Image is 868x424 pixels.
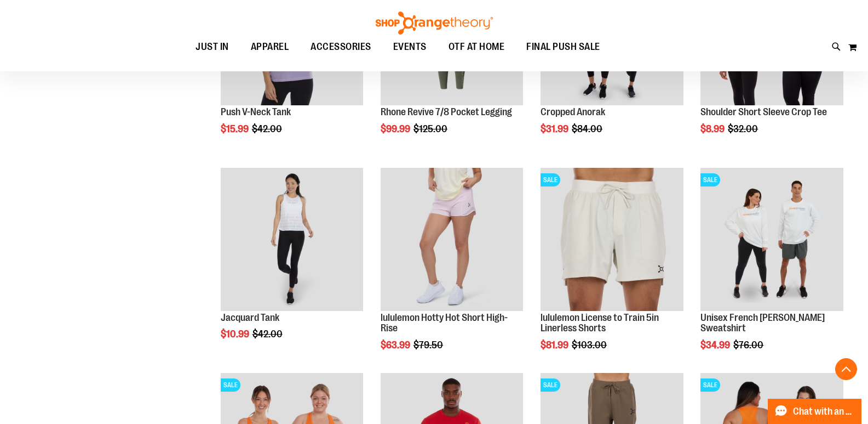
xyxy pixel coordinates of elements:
span: $34.99 [700,340,732,350]
img: Front view of Jacquard Tank [221,168,364,311]
span: EVENTS [393,35,427,59]
a: Push V-Neck Tank [221,106,291,117]
span: JUST IN [196,35,229,59]
button: Chat with an Expert [768,399,862,424]
a: lululemon Hotty Hot Short High-Rise [381,312,508,334]
span: SALE [541,173,560,186]
a: Cropped Anorak [541,106,605,117]
a: lululemon License to Train 5in Linerless ShortsSALE [541,168,683,313]
button: Back To Top [835,358,857,380]
span: $8.99 [700,123,726,134]
span: $79.50 [413,340,445,350]
a: Rhone Revive 7/8 Pocket Legging [381,106,512,117]
span: $15.99 [221,123,250,134]
span: SALE [700,378,720,392]
span: SALE [541,378,560,392]
span: $31.99 [541,123,570,134]
span: $76.00 [733,340,765,350]
span: OTF AT HOME [449,35,505,59]
span: SALE [221,378,240,392]
a: Front view of Jacquard Tank [221,168,364,313]
a: Shoulder Short Sleeve Crop Tee [700,106,827,117]
div: product [695,162,849,378]
span: $42.00 [252,329,284,340]
span: $42.00 [252,123,284,134]
span: FINAL PUSH SALE [526,35,600,59]
a: Jacquard Tank [221,312,279,323]
img: lululemon Hotty Hot Short High-Rise [381,168,524,311]
img: lululemon License to Train 5in Linerless Shorts [541,168,683,311]
span: SALE [700,173,720,186]
a: lululemon License to Train 5in Linerless Shorts [541,312,659,334]
span: $84.00 [572,123,604,134]
a: Unisex French [PERSON_NAME] Sweatshirt [700,312,825,334]
span: $81.99 [541,340,570,350]
span: $103.00 [572,340,608,350]
div: product [215,162,369,368]
img: Unisex French Terry Crewneck Sweatshirt primary image [700,168,843,311]
span: $32.00 [728,123,760,134]
div: product [535,162,689,378]
a: lululemon Hotty Hot Short High-Rise [381,168,524,313]
span: APPAREL [251,35,289,59]
span: $63.99 [381,340,412,350]
span: $99.99 [381,123,412,134]
span: $10.99 [221,329,251,340]
span: ACCESSORIES [311,35,371,59]
span: $125.00 [413,123,449,134]
span: Chat with an Expert [793,406,855,417]
a: Unisex French Terry Crewneck Sweatshirt primary imageSALE [700,168,843,313]
img: Shop Orangetheory [374,12,495,35]
div: product [375,162,529,378]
